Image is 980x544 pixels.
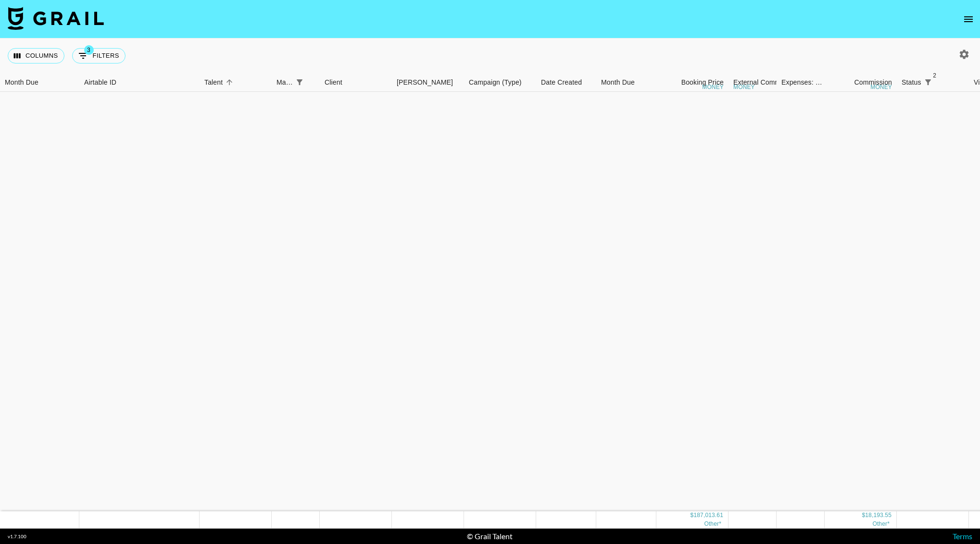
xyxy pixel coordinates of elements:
[223,76,236,89] button: Sort
[704,520,721,527] span: € 1,600.00, CA$ 51,797.46
[935,76,948,89] button: Sort
[8,7,104,30] img: Grail Talent
[72,48,126,63] button: Show filters
[921,76,935,89] div: 2 active filters
[392,73,464,92] div: Booker
[921,76,935,89] button: Show filters
[691,511,694,519] div: $
[777,73,825,92] div: Expenses: Remove Commission?
[79,73,200,92] div: Airtable ID
[276,73,293,92] div: Manager
[8,533,26,540] div: v 1.7.100
[84,45,94,55] span: 3
[272,73,320,92] div: Manager
[469,73,522,92] div: Campaign (Type)
[854,73,892,92] div: Commission
[5,73,38,92] div: Month Due
[204,73,223,92] div: Talent
[872,520,890,527] span: € 156.20, CA$ 5,055.02
[467,531,513,541] div: © Grail Talent
[870,84,892,90] div: money
[862,511,865,519] div: $
[897,73,969,92] div: Status
[930,71,940,80] span: 2
[84,73,116,92] div: Airtable ID
[464,73,536,92] div: Campaign (Type)
[397,73,453,92] div: [PERSON_NAME]
[293,76,306,89] button: Show filters
[320,73,392,92] div: Client
[8,48,64,63] button: Select columns
[953,531,972,541] a: Terms
[601,73,635,92] div: Month Due
[702,84,724,90] div: money
[306,76,320,89] button: Sort
[541,73,582,92] div: Date Created
[293,76,306,89] div: 1 active filter
[596,73,656,92] div: Month Due
[681,73,724,92] div: Booking Price
[733,84,755,90] div: money
[959,10,978,29] button: open drawer
[200,73,272,92] div: Talent
[325,73,342,92] div: Client
[536,73,596,92] div: Date Created
[693,511,723,519] div: 187,013.61
[865,511,892,519] div: 18,193.55
[733,73,798,92] div: External Commission
[902,73,921,92] div: Status
[781,73,823,92] div: Expenses: Remove Commission?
